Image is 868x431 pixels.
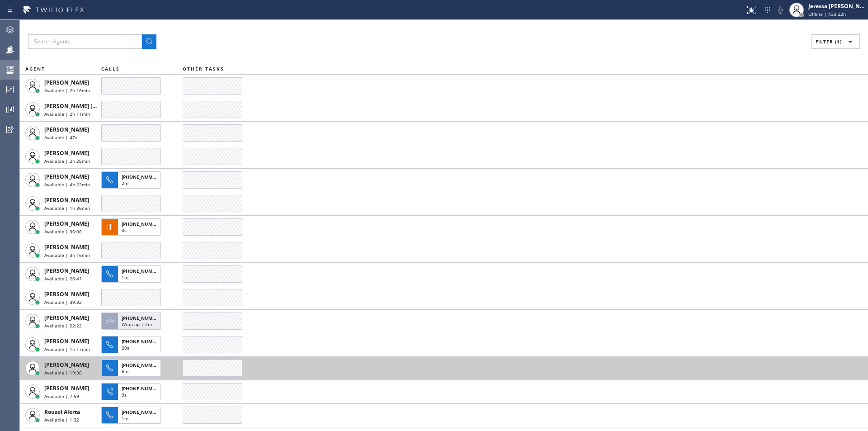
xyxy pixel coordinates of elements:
[101,66,120,72] span: CALLS
[101,333,164,356] button: [PHONE_NUMBER]20s
[816,38,842,45] span: Filter (1)
[44,87,90,94] span: Available | 2h 16min
[44,275,82,282] span: Available | 26:41
[101,380,164,403] button: [PHONE_NUMBER]9s
[44,393,79,399] span: Available | 7:59
[44,346,90,352] span: Available | 1h 17min
[101,404,164,426] button: [PHONE_NUMBER]1m
[44,369,82,376] span: Available | 19:36
[44,314,89,322] span: [PERSON_NAME]
[122,227,127,233] span: 0s
[44,111,90,117] span: Available | 2h 11min
[44,252,90,258] span: Available | 3h 16min
[811,34,860,49] button: Filter (1)
[122,392,127,398] span: 9s
[122,338,163,345] span: [PHONE_NUMBER]
[44,102,135,110] span: [PERSON_NAME] [PERSON_NAME]
[122,268,163,274] span: [PHONE_NUMBER]
[44,181,90,188] span: Available | 4h 22min
[44,290,89,298] span: [PERSON_NAME]
[44,337,89,345] span: [PERSON_NAME]
[44,267,89,275] span: [PERSON_NAME]
[122,409,163,415] span: [PHONE_NUMBER]
[122,362,163,368] span: [PHONE_NUMBER]
[122,385,163,392] span: [PHONE_NUMBER]
[44,126,89,133] span: [PERSON_NAME]
[122,321,152,327] span: Wrap up | 2m
[44,220,89,227] span: [PERSON_NAME]
[774,4,787,16] button: Mute
[44,134,77,141] span: Available | 47s
[101,169,164,191] button: [PHONE_NUMBER]2m
[44,228,82,235] span: Available | 36:06
[44,196,89,204] span: [PERSON_NAME]
[122,315,163,321] span: [PHONE_NUMBER]
[122,221,163,227] span: [PHONE_NUMBER]
[44,158,90,164] span: Available | 2h 28min
[44,361,89,369] span: [PERSON_NAME]
[808,2,865,10] div: Jeressa [PERSON_NAME]
[122,415,128,422] span: 1m
[44,149,89,157] span: [PERSON_NAME]
[44,299,82,305] span: Available | 39:32
[44,79,89,86] span: [PERSON_NAME]
[183,66,224,72] span: OTHER TASKS
[44,322,82,329] span: Available | 22:22
[122,174,163,180] span: [PHONE_NUMBER]
[44,384,89,392] span: [PERSON_NAME]
[44,417,79,423] span: Available | 1:32
[28,34,142,49] input: Search Agents
[101,263,164,285] button: [PHONE_NUMBER]1m
[44,173,89,180] span: [PERSON_NAME]
[44,243,89,251] span: [PERSON_NAME]
[122,274,128,280] span: 1m
[101,310,164,332] button: [PHONE_NUMBER]Wrap up | 2m
[122,368,128,374] span: 6m
[122,180,128,186] span: 2m
[101,357,164,379] button: [PHONE_NUMBER]6m
[44,408,80,416] span: Rousel Alerta
[122,345,129,351] span: 20s
[101,216,164,238] button: [PHONE_NUMBER]0s
[25,66,45,72] span: AGENT
[44,205,90,211] span: Available | 1h 36min
[808,11,846,17] span: Offline | 43d 22h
